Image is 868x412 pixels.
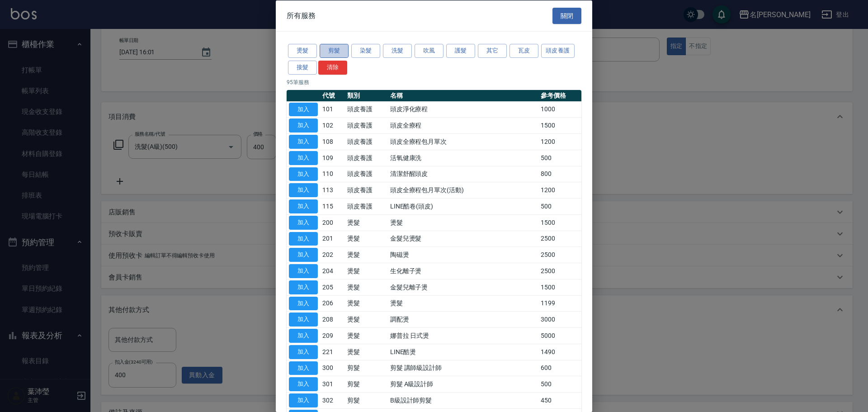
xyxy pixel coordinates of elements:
[320,392,345,408] td: 302
[320,344,345,360] td: 221
[345,90,388,101] th: 類別
[538,392,581,408] td: 450
[538,150,581,166] td: 500
[345,311,388,327] td: 燙髮
[383,44,412,58] button: 洗髮
[289,313,318,327] button: 加入
[320,214,345,231] td: 200
[538,311,581,327] td: 3000
[345,295,388,312] td: 燙髮
[289,118,318,133] button: 加入
[345,101,388,118] td: 頭皮養護
[320,246,345,263] td: 202
[320,279,345,295] td: 205
[320,150,345,166] td: 109
[289,280,318,294] button: 加入
[388,327,538,344] td: 娜普拉 日式燙
[388,246,538,263] td: 陶磁燙
[388,231,538,247] td: 金髮兒燙髮
[538,376,581,392] td: 500
[287,11,316,20] span: 所有服務
[289,296,318,310] button: 加入
[538,133,581,150] td: 1200
[509,44,538,58] button: 瓦皮
[538,90,581,101] th: 參考價格
[388,182,538,198] td: 頭皮全療程包月單次(活動)
[388,166,538,182] td: 清潔舒醒頭皮
[289,377,318,391] button: 加入
[345,376,388,392] td: 剪髮
[538,344,581,360] td: 1490
[388,117,538,133] td: 頭皮全療程
[552,7,581,24] button: 關閉
[538,214,581,231] td: 1500
[478,44,507,58] button: 其它
[345,214,388,231] td: 燙髮
[538,117,581,133] td: 1500
[287,78,581,86] p: 95 筆服務
[320,231,345,247] td: 201
[320,295,345,312] td: 206
[289,102,318,116] button: 加入
[388,311,538,327] td: 調配燙
[446,44,475,58] button: 護髮
[320,133,345,150] td: 108
[289,167,318,181] button: 加入
[538,166,581,182] td: 800
[345,263,388,279] td: 燙髮
[351,44,380,58] button: 染髮
[538,360,581,376] td: 600
[538,327,581,344] td: 5000
[388,133,538,150] td: 頭皮全療程包月單次
[320,263,345,279] td: 204
[415,44,443,58] button: 吹風
[320,311,345,327] td: 208
[288,44,317,58] button: 燙髮
[345,150,388,166] td: 頭皮養護
[388,376,538,392] td: 剪髮 A級設計師
[289,329,318,343] button: 加入
[388,198,538,214] td: LINE酷卷(頭皮)
[289,248,318,262] button: 加入
[345,117,388,133] td: 頭皮養護
[388,214,538,231] td: 燙髮
[320,44,349,58] button: 剪髮
[345,166,388,182] td: 頭皮養護
[288,60,317,74] button: 接髮
[320,90,345,101] th: 代號
[318,60,347,74] button: 清除
[538,246,581,263] td: 2500
[388,101,538,118] td: 頭皮淨化療程
[345,231,388,247] td: 燙髮
[345,392,388,408] td: 剪髮
[289,215,318,229] button: 加入
[289,345,318,359] button: 加入
[388,150,538,166] td: 活氧健康洗
[538,101,581,118] td: 1000
[345,246,388,263] td: 燙髮
[320,182,345,198] td: 113
[320,376,345,392] td: 301
[320,360,345,376] td: 300
[320,198,345,214] td: 115
[289,232,318,246] button: 加入
[320,117,345,133] td: 102
[345,279,388,295] td: 燙髮
[541,44,575,58] button: 頭皮養護
[289,135,318,149] button: 加入
[320,101,345,118] td: 101
[320,327,345,344] td: 209
[289,393,318,407] button: 加入
[345,360,388,376] td: 剪髮
[538,198,581,214] td: 500
[538,263,581,279] td: 2500
[289,183,318,197] button: 加入
[345,327,388,344] td: 燙髮
[289,264,318,278] button: 加入
[289,361,318,375] button: 加入
[289,199,318,213] button: 加入
[345,198,388,214] td: 頭皮養護
[320,166,345,182] td: 110
[388,392,538,408] td: B級設計師剪髮
[538,231,581,247] td: 2500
